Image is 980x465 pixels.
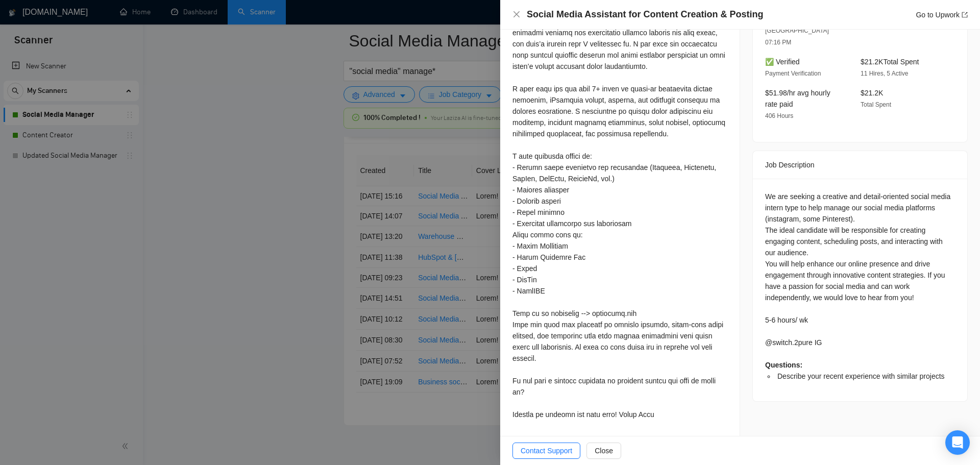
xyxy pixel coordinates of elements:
[765,361,802,369] strong: Questions:
[765,151,955,179] div: Job Description
[765,70,821,77] span: Payment Verification
[527,8,763,21] h4: Social Media Assistant for Content Creation & Posting
[861,101,891,108] span: Total Spent
[765,89,830,108] span: $51.98/hr avg hourly rate paid
[586,443,621,459] button: Close
[512,16,727,420] div: Lorem! I dol sita con’ad elitsed doe temp inci utlaboreetdo magnaali enimadmi veniamq nos exercit...
[861,89,883,97] span: $21.2K
[861,58,919,66] span: $21.2K Total Spent
[861,70,908,77] span: 11 Hires, 5 Active
[512,10,521,19] button: Close
[512,10,521,18] span: close
[521,445,572,456] span: Contact Support
[512,443,580,459] button: Contact Support
[945,430,970,455] div: Open Intercom Messenger
[765,191,955,382] div: We are seeking a creative and detail-oriented social media intern type to help manage our social ...
[916,11,968,19] a: Go to Upworkexport
[777,372,945,380] span: Describe your recent experience with similar projects
[765,58,800,66] span: ✅ Verified
[962,12,968,18] span: export
[765,112,793,119] span: 406 Hours
[595,445,613,456] span: Close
